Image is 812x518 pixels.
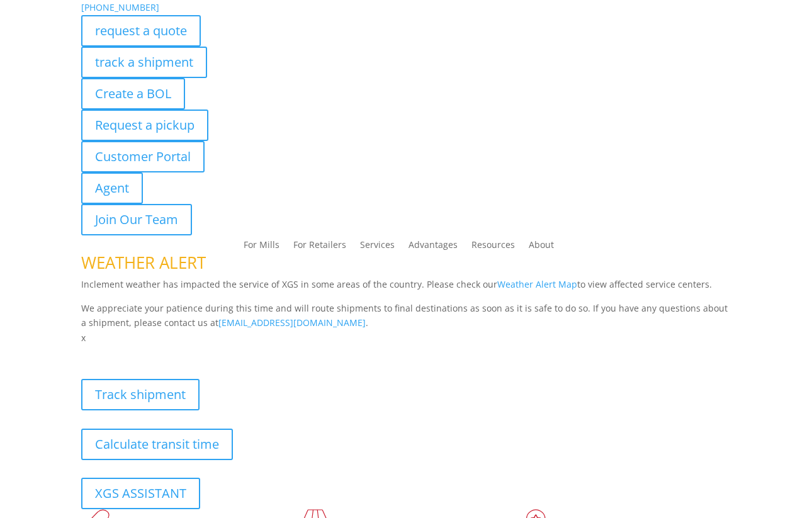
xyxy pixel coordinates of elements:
[218,317,366,329] a: [EMAIL_ADDRESS][DOMAIN_NAME]
[409,240,458,254] a: Advantages
[497,278,577,290] a: Weather Alert Map
[81,78,185,110] a: Create a BOL
[81,301,731,331] p: We appreciate your patience during this time and will route shipments to final destinations as so...
[81,277,731,301] p: Inclement weather has impacted the service of XGS in some areas of the country. Please check our ...
[81,347,362,359] b: Visibility, transparency, and control for your entire supply chain.
[529,240,554,254] a: About
[81,330,731,346] p: x
[81,379,200,410] a: Track shipment
[81,1,159,13] a: [PHONE_NUMBER]
[81,15,201,47] a: request a quote
[293,240,346,254] a: For Retailers
[81,110,208,141] a: Request a pickup
[471,240,515,254] a: Resources
[360,240,395,254] a: Services
[81,172,143,204] a: Agent
[81,204,192,235] a: Join Our Team
[81,478,200,509] a: XGS ASSISTANT
[81,251,206,274] span: WEATHER ALERT
[81,47,207,78] a: track a shipment
[244,240,279,254] a: For Mills
[81,141,205,172] a: Customer Portal
[81,429,233,460] a: Calculate transit time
